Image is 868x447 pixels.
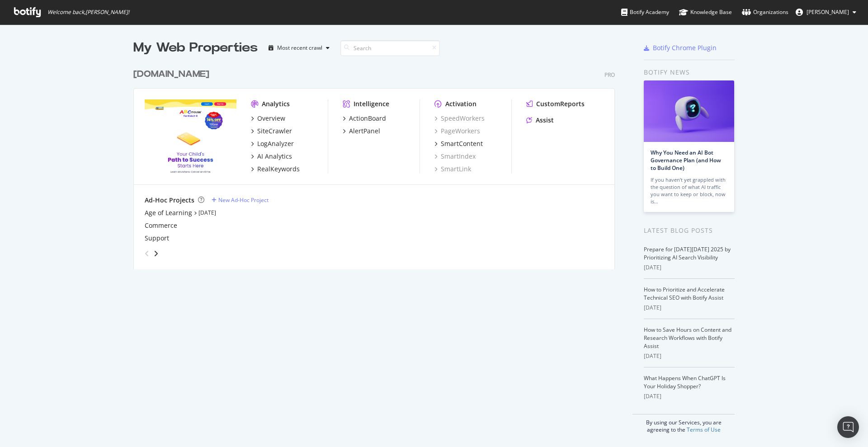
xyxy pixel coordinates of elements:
div: My Web Properties [133,39,258,57]
div: Botify news [644,67,735,77]
span: Welcome back, [PERSON_NAME] ! [47,9,129,16]
a: SmartContent [434,139,483,148]
a: How to Prioritize and Accelerate Technical SEO with Botify Assist [644,286,725,301]
a: RealKeywords [251,165,300,174]
div: SmartContent [441,139,483,148]
div: Open Intercom Messenger [837,416,859,438]
a: Terms of Use [687,426,721,433]
a: [DOMAIN_NAME] [133,68,213,81]
div: LogAnalyzer [257,139,294,148]
a: CustomReports [526,99,585,108]
a: Support [145,234,169,243]
a: Assist [526,116,554,125]
a: How to Save Hours on Content and Research Workflows with Botify Assist [644,326,731,350]
a: ActionBoard [343,114,386,123]
div: Latest Blog Posts [644,226,735,235]
div: SiteCrawler [257,127,292,136]
a: SmartLink [434,165,471,174]
div: Assist [536,116,554,125]
a: Age of Learning [145,208,192,217]
div: RealKeywords [257,165,300,174]
a: AI Analytics [251,152,292,161]
a: [DATE] [198,209,216,216]
div: Ad-Hoc Projects [145,196,194,205]
a: AlertPanel [343,127,380,136]
a: Prepare for [DATE][DATE] 2025 by Prioritizing AI Search Visibility [644,245,731,261]
div: [DATE] [644,304,735,312]
div: CustomReports [536,99,585,108]
a: New Ad-Hoc Project [212,196,269,204]
div: If you haven’t yet grappled with the question of what AI traffic you want to keep or block, now is… [651,176,727,205]
a: SiteCrawler [251,127,292,136]
div: ActionBoard [349,114,386,123]
button: Most recent crawl [265,41,333,55]
div: Botify Academy [621,8,669,17]
a: SpeedWorkers [434,114,485,123]
div: Activation [445,99,476,108]
div: Analytics [262,99,290,108]
div: [DATE] [644,392,735,400]
img: www.abcmouse.com [145,99,236,173]
a: Commerce [145,221,177,230]
div: Overview [257,114,285,123]
div: Most recent crawl [277,45,322,51]
div: angle-right [153,249,159,258]
a: Botify Chrome Plugin [644,43,717,52]
div: angle-left [141,246,153,261]
div: grid [133,57,622,269]
div: By using our Services, you are agreeing to the [632,414,735,433]
div: [DOMAIN_NAME] [133,68,209,81]
div: Botify Chrome Plugin [653,43,717,52]
div: New Ad-Hoc Project [218,196,269,204]
a: LogAnalyzer [251,139,294,148]
div: Organizations [742,8,788,17]
div: Knowledge Base [679,8,732,17]
a: Why You Need an AI Bot Governance Plan (and How to Build One) [651,149,721,172]
a: What Happens When ChatGPT Is Your Holiday Shopper? [644,374,726,390]
img: Why You Need an AI Bot Governance Plan (and How to Build One) [644,80,734,142]
a: Overview [251,114,285,123]
div: AlertPanel [349,127,380,136]
div: [DATE] [644,263,735,272]
a: PageWorkers [434,127,480,136]
a: SmartIndex [434,152,476,161]
span: Jennifer Seegmiller [807,8,849,16]
div: [DATE] [644,352,735,360]
input: Search [340,40,440,56]
div: Pro [604,71,615,79]
button: [PERSON_NAME] [788,5,863,19]
div: AI Analytics [257,152,292,161]
div: Intelligence [354,99,389,108]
